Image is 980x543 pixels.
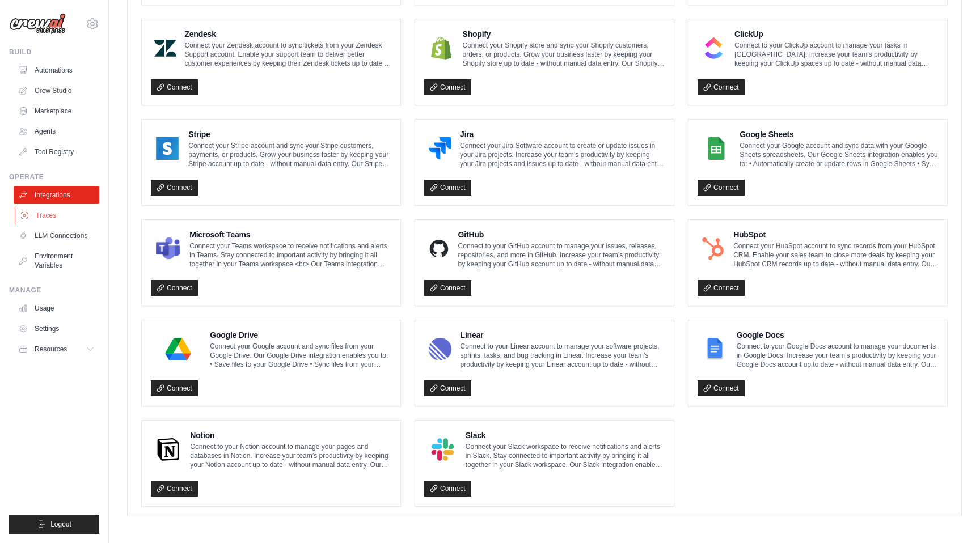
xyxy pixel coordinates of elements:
[188,141,391,168] p: Connect your Stripe account and sync your Stripe customers, payments, or products. Grow your busi...
[698,280,745,296] a: Connect
[461,329,665,341] h4: Linear
[9,286,99,295] div: Manage
[14,143,99,161] a: Tool Registry
[151,380,198,396] a: Connect
[14,299,99,317] a: Usage
[428,37,455,60] img: Shopify Logo
[737,342,938,369] p: Connect to your Google Docs account to manage your documents in Google Docs. Increase your team’s...
[9,172,99,181] div: Operate
[14,102,99,120] a: Marketplace
[210,329,391,341] h4: Google Drive
[466,430,665,441] h4: Slack
[428,438,458,461] img: Slack Logo
[151,280,198,296] a: Connect
[9,48,99,57] div: Build
[151,180,198,196] a: Connect
[733,229,938,240] h4: HubSpot
[466,442,665,469] p: Connect your Slack workspace to receive notifications and alerts in Slack. Stay connected to impo...
[460,141,665,168] p: Connect your Jira Software account to create or update issues in your Jira projects. Increase you...
[701,137,732,160] img: Google Sheets Logo
[734,28,938,40] h4: ClickUp
[463,41,665,68] p: Connect your Shopify store and sync your Shopify customers, orders, or products. Grow your busine...
[50,520,71,529] span: Logout
[698,180,745,196] a: Connect
[9,13,66,35] img: Logo
[14,247,99,274] a: Environment Variables
[740,129,938,140] h4: Google Sheets
[151,79,198,95] a: Connect
[14,186,99,204] a: Integrations
[190,430,391,441] h4: Notion
[698,79,745,95] a: Connect
[154,438,182,461] img: Notion Logo
[35,345,67,354] span: Resources
[188,129,391,140] h4: Stripe
[428,237,450,260] img: GitHub Logo
[424,79,471,95] a: Connect
[184,28,391,40] h4: Zendesk
[424,481,471,497] a: Connect
[460,129,665,140] h4: Jira
[14,122,99,141] a: Agents
[151,481,198,497] a: Connect
[190,442,391,469] p: Connect to your Notion account to manage your pages and databases in Notion. Increase your team’s...
[463,28,665,40] h4: Shopify
[698,380,745,396] a: Connect
[428,137,452,160] img: Jira Logo
[184,41,391,68] p: Connect your Zendesk account to sync tickets from your Zendesk Support account. Enable your suppo...
[424,380,471,396] a: Connect
[428,338,453,360] img: Linear Logo
[154,137,180,160] img: Stripe Logo
[461,342,665,369] p: Connect to your Linear account to manage your software projects, sprints, tasks, and bug tracking...
[733,241,938,269] p: Connect your HubSpot account to sync records from your HubSpot CRM. Enable your sales team to clo...
[424,280,471,296] a: Connect
[154,338,202,360] img: Google Drive Logo
[740,141,938,168] p: Connect your Google account and sync data with your Google Sheets spreadsheets. Our Google Sheets...
[458,229,665,240] h4: GitHub
[154,37,176,60] img: Zendesk Logo
[737,329,938,341] h4: Google Docs
[701,37,726,60] img: ClickUp Logo
[14,82,99,100] a: Crew Studio
[458,241,665,269] p: Connect to your GitHub account to manage your issues, releases, repositories, and more in GitHub....
[9,515,99,534] button: Logout
[14,320,99,338] a: Settings
[734,41,938,68] p: Connect to your ClickUp account to manage your tasks in [GEOGRAPHIC_DATA]. Increase your team’s p...
[701,237,725,260] img: HubSpot Logo
[210,342,391,369] p: Connect your Google account and sync files from your Google Drive. Our Google Drive integration e...
[189,229,391,240] h4: Microsoft Teams
[14,227,99,245] a: LLM Connections
[154,237,181,260] img: Microsoft Teams Logo
[424,180,471,196] a: Connect
[701,338,729,360] img: Google Docs Logo
[15,206,100,224] a: Traces
[14,340,99,358] button: Resources
[14,61,99,79] a: Automations
[189,241,391,269] p: Connect your Teams workspace to receive notifications and alerts in Teams. Stay connected to impo...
